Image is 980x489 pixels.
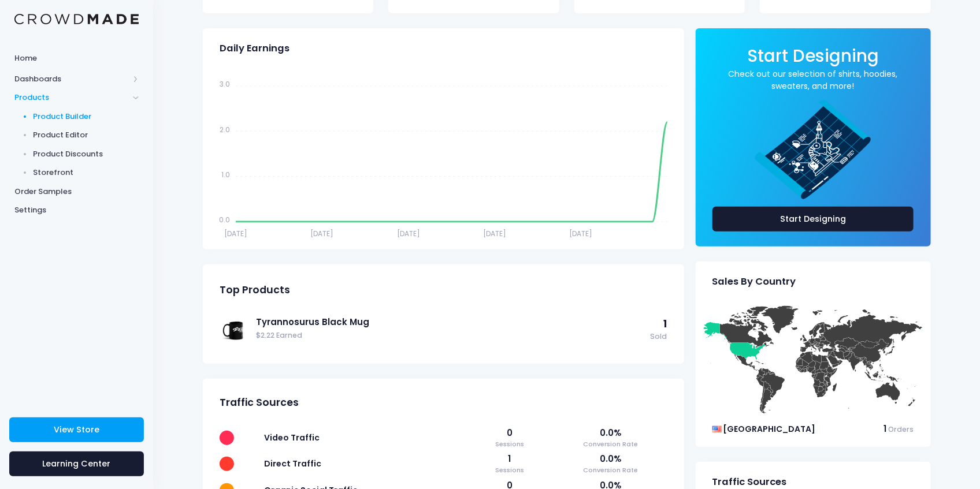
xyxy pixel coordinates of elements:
span: View Store [54,424,99,435]
span: Learning Center [43,458,111,469]
a: Learning Center [9,451,144,476]
span: Orders [888,424,914,434]
a: Start Designing [747,54,879,65]
span: $2.22 Earned [256,330,645,341]
span: Product Builder [34,111,139,122]
span: Conversion Rate [555,465,667,475]
span: Product Editor [34,129,139,141]
span: Dashboards [14,73,129,85]
span: 1 [476,453,543,465]
span: Traffic Sources [220,397,299,409]
a: Tyrannosurus Black Mug [256,316,645,329]
tspan: 0.0 [219,215,230,225]
span: Sales By Country [712,276,796,288]
span: Top Products [220,284,290,296]
span: Storefront [34,167,139,178]
span: Sessions [476,465,543,475]
tspan: [DATE] [310,229,333,238]
a: View Store [9,417,144,442]
span: Products [14,92,129,103]
tspan: [DATE] [224,229,247,238]
span: Video Traffic [264,432,320,443]
tspan: 1.0 [221,170,230,180]
a: Check out our selection of shirts, hoodies, sweaters, and more! [712,68,914,92]
tspan: [DATE] [483,229,506,238]
a: Start Designing [712,207,914,232]
tspan: 2.0 [220,124,230,134]
tspan: [DATE] [570,229,593,238]
span: Traffic Sources [712,476,787,488]
span: Daily Earnings [220,43,289,54]
span: Start Designing [747,44,879,68]
span: 0.0% [555,453,667,465]
span: Order Samples [14,186,139,197]
span: 0 [476,427,543,439]
span: Conversion Rate [555,439,667,449]
span: Sessions [476,439,543,449]
span: 1 [884,423,886,435]
img: Logo [14,14,139,25]
span: Sold [651,331,667,342]
span: 0.0% [555,427,667,439]
tspan: 3.0 [220,79,230,89]
span: Settings [14,204,139,216]
span: Product Discounts [34,148,139,160]
span: [GEOGRAPHIC_DATA] [723,423,816,435]
span: 1 [664,317,667,331]
span: Home [14,53,139,64]
span: Direct Traffic [264,458,321,469]
tspan: [DATE] [397,229,420,238]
